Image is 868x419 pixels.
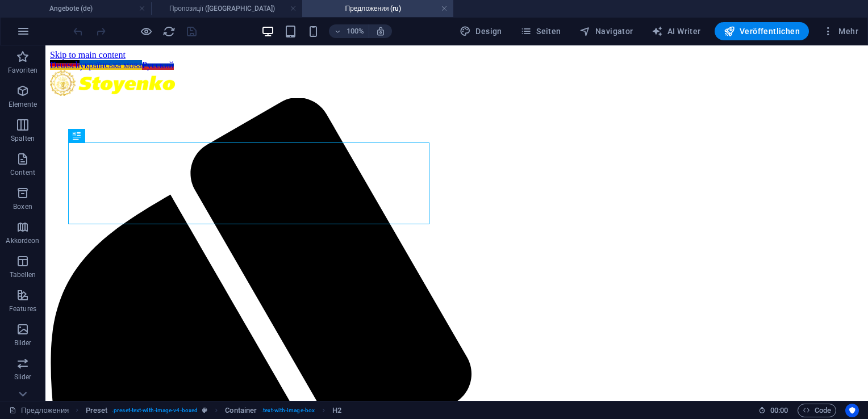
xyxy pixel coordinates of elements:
h4: Предложения (ru) [302,2,453,15]
p: Akkordeon [6,236,39,245]
span: Klick zum Auswählen. Doppelklick zum Bearbeiten [332,404,341,417]
p: Elemente [9,100,37,109]
a: Skip to main content [5,5,80,14]
p: Tabellen [10,270,36,279]
button: 100% [329,24,369,38]
span: Code [803,404,831,417]
span: 00 00 [770,404,788,417]
p: Boxen [13,202,32,211]
span: Veröffentlichen [724,26,800,37]
span: . preset-text-with-image-v4-boxed [112,404,198,417]
i: Seite neu laden [162,25,176,38]
div: Design (Strg+Alt+Y) [455,22,507,40]
i: Bei Größenänderung Zoomstufe automatisch an das gewählte Gerät anpassen. [375,26,386,36]
button: Klicke hier, um den Vorschau-Modus zu verlassen [139,24,153,38]
p: Content [10,168,35,177]
span: AI Writer [652,26,701,37]
span: Seiten [520,26,561,37]
i: Dieses Element ist ein anpassbares Preset [202,407,207,413]
span: Klick zum Auswählen. Doppelklick zum Bearbeiten [86,404,108,417]
span: Klick zum Auswählen. Doppelklick zum Bearbeiten [225,404,257,417]
p: Spalten [11,134,35,143]
span: Design [460,26,502,37]
h6: 100% [346,24,364,38]
span: . text-with-image-box [261,404,315,417]
span: : [778,406,780,414]
button: Design [455,22,507,40]
span: Navigator [579,26,633,37]
p: Slider [14,372,32,382]
p: Features [9,304,36,313]
p: Bilder [14,338,32,347]
h6: Session-Zeit [758,404,788,417]
button: Seiten [516,22,566,40]
h4: Пропозиції ([GEOGRAPHIC_DATA]) [151,2,302,15]
p: Favoriten [8,66,37,75]
button: Veröffentlichen [715,22,809,40]
button: Code [798,404,836,417]
nav: breadcrumb [86,404,342,417]
span: Mehr [823,26,858,37]
button: Navigator [575,22,638,40]
a: Klick, um Auswahl aufzuheben. Doppelklick öffnet Seitenverwaltung [9,404,69,417]
button: Mehr [818,22,863,40]
button: reload [162,24,176,38]
button: AI Writer [647,22,706,40]
button: Usercentrics [845,404,859,417]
